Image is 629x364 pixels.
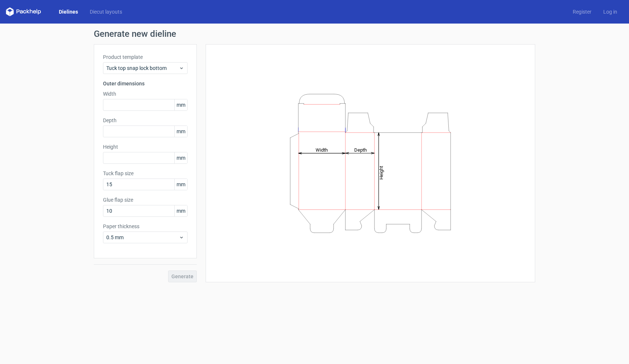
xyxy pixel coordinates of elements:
span: mm [174,126,187,137]
tspan: Depth [354,147,367,152]
a: Register [567,8,597,15]
tspan: Height [379,166,384,179]
h1: Generate new dieline [94,29,535,38]
label: Product template [103,53,188,61]
a: Diecut layouts [84,8,128,15]
label: Glue flap size [103,196,188,204]
label: Depth [103,117,188,124]
span: mm [174,179,187,190]
a: Log in [597,8,623,15]
span: mm [174,99,187,110]
span: mm [174,152,187,163]
h3: Outer dimensions [103,80,188,87]
tspan: Width [316,147,328,152]
span: 0.5 mm [106,234,179,241]
label: Width [103,90,188,98]
label: Height [103,143,188,151]
label: Paper thickness [103,223,188,230]
span: Tuck top snap lock bottom [106,64,179,72]
span: mm [174,205,187,216]
a: Dielines [53,8,84,15]
label: Tuck flap size [103,170,188,177]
